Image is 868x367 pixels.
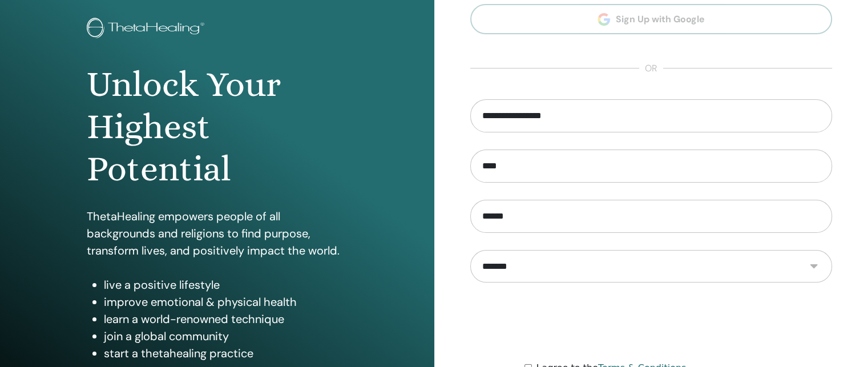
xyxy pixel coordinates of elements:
li: learn a world-renowned technique [104,310,348,328]
li: improve emotional & physical health [104,293,348,310]
h1: Unlock Your Highest Potential [87,63,348,191]
li: start a thetahealing practice [104,345,348,362]
iframe: reCAPTCHA [564,300,738,344]
span: or [639,62,663,75]
li: live a positive lifestyle [104,276,348,293]
p: ThetaHealing empowers people of all backgrounds and religions to find purpose, transform lives, a... [87,208,348,259]
li: join a global community [104,328,348,345]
